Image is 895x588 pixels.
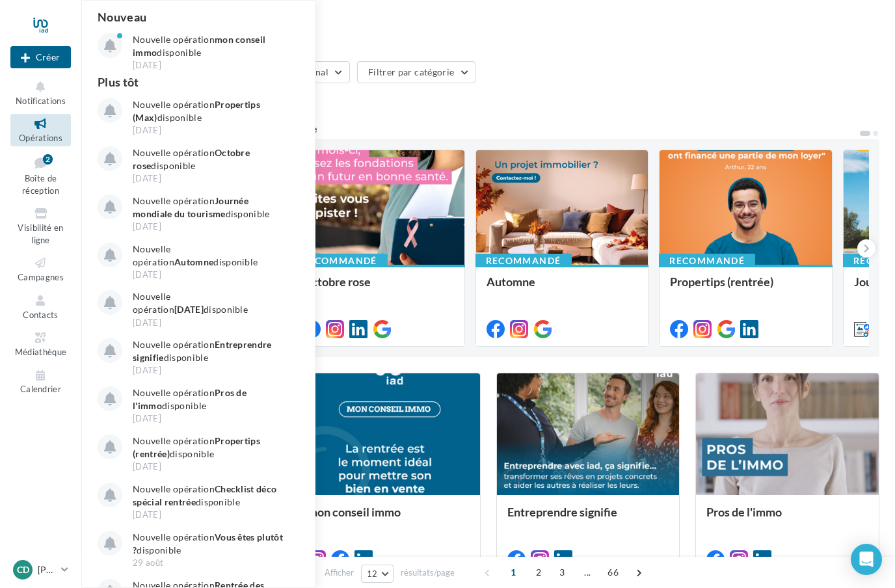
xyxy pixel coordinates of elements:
[22,173,59,196] span: Boîte de réception
[10,328,71,360] a: Médiathèque
[97,21,879,40] div: Opérations marketing
[659,254,755,268] div: Recommandé
[10,152,71,199] a: Boîte de réception2
[325,567,354,579] span: Afficher
[15,347,67,357] span: Médiathèque
[97,124,859,134] div: 6 opérations recommandées par votre enseigne
[357,61,475,83] button: Filtrer par catégorie
[401,567,455,579] span: résultats/page
[552,562,572,583] span: 3
[10,204,71,248] a: Visibilité en ligne
[670,275,822,301] div: Propertips (rentrée)
[302,275,454,301] div: Octobre rose
[43,154,53,165] div: 2
[10,291,71,323] a: Contacts
[19,133,62,143] span: Opérations
[10,366,71,397] a: Calendrier
[10,46,71,68] div: Nouvelle campagne
[706,505,868,531] div: Pros de l'immo
[291,254,388,268] div: Recommandé
[577,562,598,583] span: ...
[507,505,669,531] div: Entreprendre signifie
[17,563,29,576] span: Cd
[18,272,64,282] span: Campagnes
[23,310,59,320] span: Contacts
[528,562,549,583] span: 2
[10,77,71,109] button: Notifications
[10,114,71,146] a: Opérations
[10,253,71,285] a: Campagnes
[851,544,882,575] div: Open Intercom Messenger
[10,557,71,582] a: Cd [PERSON_NAME]
[503,562,524,583] span: 1
[308,505,470,531] div: mon conseil immo
[602,562,624,583] span: 66
[18,222,63,245] span: Visibilité en ligne
[16,96,66,106] span: Notifications
[361,565,394,583] button: 12
[20,384,61,395] span: Calendrier
[367,568,378,579] span: 12
[10,46,71,68] button: Créer
[38,563,56,576] p: [PERSON_NAME]
[487,275,638,301] div: Automne
[475,254,572,268] div: Recommandé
